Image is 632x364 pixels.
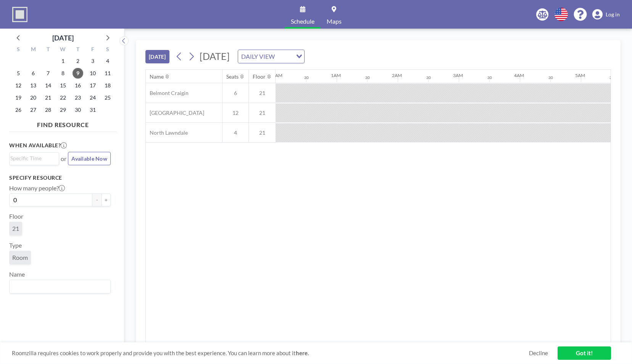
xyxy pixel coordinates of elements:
div: 30 [304,75,309,80]
div: W [56,45,71,55]
span: Thursday, October 30, 2025 [73,105,83,115]
button: - [92,193,102,206]
span: Sunday, October 12, 2025 [13,80,24,91]
label: Name [9,271,25,278]
span: Belmont Craigin [146,90,189,97]
span: Saturday, October 11, 2025 [102,68,113,79]
input: Search for option [277,52,292,61]
label: Floor [9,213,23,220]
div: 12AM [270,72,282,78]
span: Monday, October 13, 2025 [28,80,39,91]
span: Saturday, October 25, 2025 [102,92,113,103]
div: Seats [226,73,239,80]
div: 5AM [575,72,585,78]
div: F [85,45,100,55]
input: Search for option [10,282,106,292]
span: Tuesday, October 14, 2025 [43,80,53,91]
span: Thursday, October 23, 2025 [73,92,83,103]
span: 21 [249,90,276,97]
div: T [41,45,56,55]
a: Log in [592,9,620,20]
span: Wednesday, October 22, 2025 [58,92,68,103]
span: Schedule [291,18,314,24]
h3: Specify resource [9,174,111,181]
span: Sunday, October 19, 2025 [13,92,24,103]
div: [DATE] [52,32,74,43]
div: 30 [487,75,492,80]
div: T [70,45,85,55]
label: Type [9,242,22,249]
span: Friday, October 3, 2025 [87,56,98,66]
div: Search for option [10,153,59,164]
span: Roomzilla requires cookies to work properly and provide you with the best experience. You can lea... [12,350,529,357]
div: 30 [365,75,370,80]
div: 30 [548,75,553,80]
div: Floor [253,73,266,80]
span: Wednesday, October 1, 2025 [58,56,68,66]
span: Sunday, October 26, 2025 [13,105,24,115]
span: or [61,155,66,163]
span: Wednesday, October 29, 2025 [58,105,68,115]
span: DAILY VIEW [240,52,276,61]
span: 6 [222,90,248,97]
span: 21 [12,225,19,232]
div: Search for option [10,280,110,293]
span: Friday, October 10, 2025 [87,68,98,79]
span: Tuesday, October 21, 2025 [43,92,53,103]
div: M [26,45,41,55]
div: 4AM [514,72,524,78]
span: Friday, October 24, 2025 [87,92,98,103]
div: S [11,45,26,55]
span: Saturday, October 18, 2025 [102,80,113,91]
div: 2AM [392,72,402,78]
button: Available Now [68,152,111,165]
input: Search for option [10,154,55,163]
span: Thursday, October 9, 2025 [73,68,83,79]
div: 1AM [331,72,341,78]
button: [DATE] [145,50,169,63]
span: Wednesday, October 8, 2025 [58,68,68,79]
span: Friday, October 31, 2025 [87,105,98,115]
div: 3AM [453,72,463,78]
a: here. [296,350,309,356]
a: Decline [529,350,548,357]
div: 30 [426,75,431,80]
span: North Lawndale [146,129,188,136]
span: 12 [222,110,248,116]
span: Thursday, October 16, 2025 [73,80,83,91]
div: S [100,45,115,55]
span: Thursday, October 2, 2025 [73,56,83,66]
span: Tuesday, October 7, 2025 [43,68,53,79]
span: 21 [249,129,276,136]
span: Room [12,254,28,261]
span: Available Now [71,155,107,162]
span: Wednesday, October 15, 2025 [58,80,68,91]
div: Name [150,73,164,80]
span: Maps [327,18,342,24]
span: 4 [222,129,248,136]
span: [DATE] [200,50,230,62]
span: Friday, October 17, 2025 [87,80,98,91]
span: Tuesday, October 28, 2025 [43,105,53,115]
span: [GEOGRAPHIC_DATA] [146,110,204,116]
div: Search for option [238,50,304,63]
span: Log in [606,11,620,18]
h4: FIND RESOURCE [9,118,117,129]
span: Sunday, October 5, 2025 [13,68,24,79]
span: Saturday, October 4, 2025 [102,56,113,66]
span: 21 [249,110,276,116]
button: + [102,193,111,206]
label: How many people? [9,184,65,192]
span: Monday, October 20, 2025 [28,92,39,103]
a: Got it! [558,346,611,360]
img: organization-logo [12,7,27,22]
span: Monday, October 6, 2025 [28,68,39,79]
div: 30 [609,75,614,80]
span: Monday, October 27, 2025 [28,105,39,115]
